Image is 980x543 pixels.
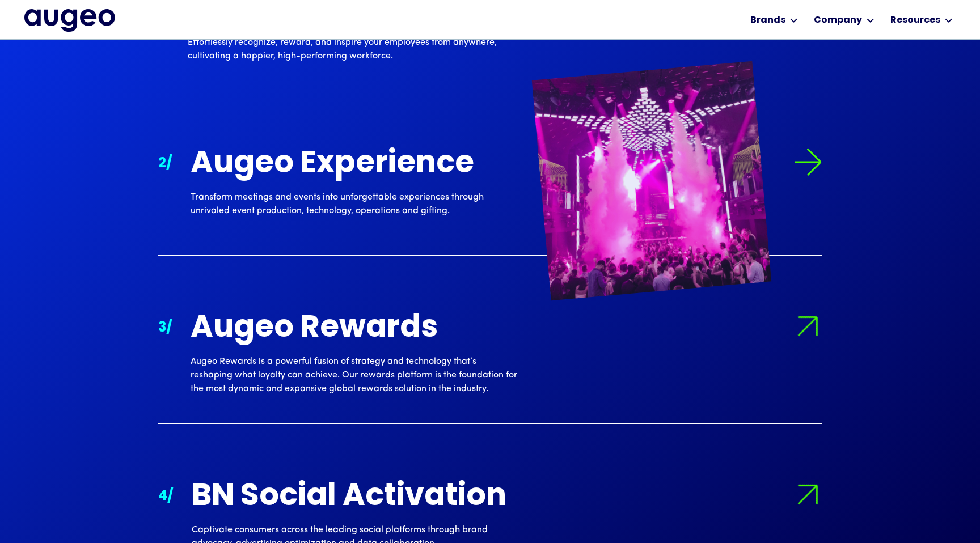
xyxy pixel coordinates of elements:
div: / [166,154,172,174]
div: BN Social Activation [192,481,518,514]
img: Arrow symbol in bright green pointing right to indicate an active link. [787,306,827,346]
div: Augeo Rewards [191,312,517,346]
div: / [167,486,174,507]
div: Company [814,14,862,27]
a: home [24,9,115,33]
div: Augeo Rewards is a powerful fusion of strategy and technology that’s reshaping what loyalty can a... [191,355,517,396]
img: Arrow symbol in bright green pointing right to indicate an active link. [788,475,828,515]
img: Arrow symbol in bright green pointing right to indicate an active link. [793,148,822,176]
div: 4 [158,486,167,507]
div: / [166,318,172,338]
a: 3/Arrow symbol in bright green pointing right to indicate an active link.Augeo RewardsAugeo Rewar... [158,284,822,424]
a: 2/Arrow symbol in bright green pointing right to indicate an active link.Augeo ExperienceTransfor... [158,120,822,256]
div: 3 [158,318,166,338]
div: Resources [890,14,940,27]
div: Augeo Experience [191,148,517,181]
div: Brands [750,14,785,27]
div: Effortlessly recognize, reward, and inspire your employees from anywhere, cultivating a happier, ... [188,36,514,63]
div: 2 [158,154,166,174]
div: Transform meetings and events into unforgettable experiences through unrivaled event production, ... [191,190,517,218]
